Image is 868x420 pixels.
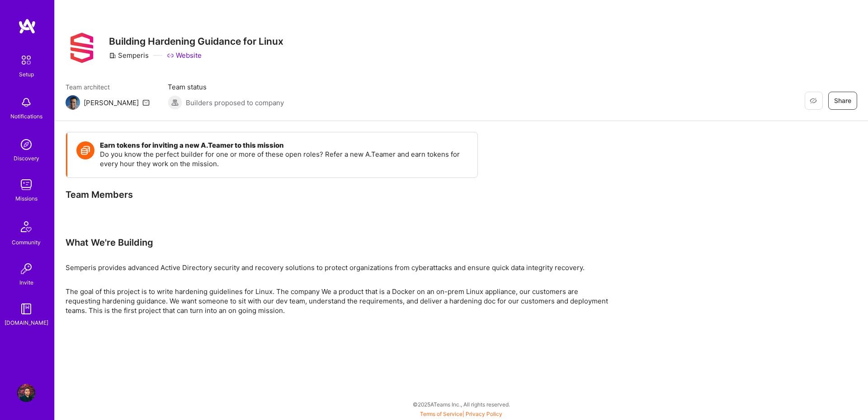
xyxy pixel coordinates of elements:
[109,51,149,60] div: Semperis
[66,189,478,201] div: Team Members
[66,237,608,248] div: What We're Building
[834,96,851,105] span: Share
[19,70,34,79] div: Setup
[100,141,468,149] h4: Earn tokens for inviting a new A.Teamer to this mission
[420,411,462,417] a: Terms of Service
[66,95,80,110] img: Team Architect
[420,411,502,417] span: |
[17,51,36,70] img: setup
[5,318,48,327] div: [DOMAIN_NAME]
[66,32,98,64] img: Company Logo
[17,300,35,318] img: guide book
[15,216,37,238] img: Community
[109,36,283,47] h3: Building Hardening Guidance for Linux
[810,97,817,104] i: icon EyeClosed
[17,93,35,112] img: bell
[66,82,150,92] span: Team architect
[100,149,468,168] p: Do you know the perfect builder for one or more of these open roles? Refer a new A.Teamer and ear...
[15,194,38,203] div: Missions
[142,99,150,106] i: icon Mail
[466,411,502,417] a: Privacy Policy
[12,238,41,247] div: Community
[168,95,182,110] img: Builders proposed to company
[828,92,857,110] button: Share
[186,98,284,107] span: Builders proposed to company
[15,384,38,402] a: User Avatar
[109,52,116,59] i: icon CompanyGray
[14,154,39,163] div: Discovery
[76,141,94,159] img: Token icon
[167,51,202,60] a: Website
[54,393,868,415] div: © 2025 ATeams Inc., All rights reserved.
[66,263,608,272] div: Semperis provides advanced Active Directory security and recovery solutions to protect organizati...
[18,18,36,34] img: logo
[84,98,139,107] div: [PERSON_NAME]
[17,384,35,402] img: User Avatar
[168,82,284,92] span: Team status
[66,287,608,315] p: The goal of this project is to write hardening guidelines for Linux. The company We a product tha...
[19,278,33,287] div: Invite
[17,135,35,154] img: discovery
[10,112,42,121] div: Notifications
[17,260,35,278] img: Invite
[17,176,35,194] img: teamwork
